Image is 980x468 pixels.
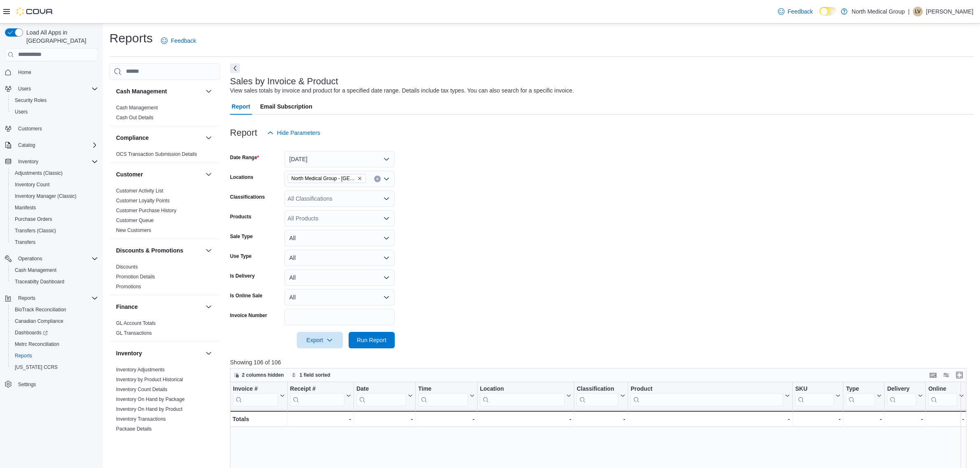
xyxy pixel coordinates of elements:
span: OCS Transaction Submission Details [116,151,197,158]
button: Catalog [2,139,101,151]
span: New Customers [116,227,151,234]
a: Security Roles [12,95,50,105]
button: Inventory [204,348,214,358]
span: Inventory Manager (Classic) [12,191,98,201]
span: Catalog [18,142,35,148]
span: Transfers (Classic) [12,226,98,236]
a: Inventory by Product Historical [116,377,183,382]
span: Run Report [357,336,386,344]
span: Customers [15,123,98,134]
button: Receipt # [290,385,351,406]
a: Purchase Orders [12,214,56,224]
span: Transfers [15,239,35,246]
button: Compliance [116,134,202,142]
a: GL Account Totals [116,320,156,326]
h1: Reports [109,30,153,46]
span: [US_STATE] CCRS [15,364,58,371]
div: Location [480,385,565,406]
div: SKU URL [795,385,834,406]
a: Canadian Compliance [12,316,67,326]
span: Inventory On Hand by Package [116,396,185,403]
span: Inventory Count Details [116,386,168,393]
button: Purchase Orders [8,213,101,225]
button: Date [356,385,413,406]
span: Customers [18,125,42,132]
a: Customer Activity List [116,188,163,194]
button: Clear input [374,176,381,182]
button: Metrc Reconciliation [8,338,101,350]
label: Is Online Sale [230,292,263,299]
p: [PERSON_NAME] [926,7,973,16]
span: Promotion Details [116,273,155,280]
div: Compliance [109,149,220,162]
button: Enter fullscreen [954,370,964,380]
button: Display options [941,370,951,380]
label: Use Type [230,253,251,259]
div: Customer [109,186,220,239]
div: Classification [577,385,619,393]
a: Dashboards [12,328,51,338]
h3: Compliance [116,134,149,142]
button: BioTrack Reconciliation [8,304,101,315]
span: Hide Parameters [277,129,320,137]
a: Cash Out Details [116,115,154,120]
button: Time [418,385,475,406]
span: Export [302,332,338,348]
button: Delivery [887,385,923,406]
a: Transfers [12,237,39,247]
button: Inventory [2,156,101,167]
a: Inventory Transactions [116,416,166,422]
button: Location [480,385,571,406]
div: - [795,414,840,424]
button: Canadian Compliance [8,315,101,327]
a: Inventory Manager (Classic) [12,191,80,201]
div: - [418,414,475,424]
span: Manifests [15,204,36,211]
a: Promotion Details [116,274,155,280]
span: Cash Management [12,265,98,275]
button: Invoice # [233,385,285,406]
label: Invoice Number [230,312,267,319]
span: Washington CCRS [12,362,98,372]
button: All [284,250,395,266]
span: Adjustments (Classic) [12,168,98,178]
span: Security Roles [15,97,47,104]
button: Users [2,83,101,95]
div: Leonard Volner [913,7,923,16]
span: Home [18,69,31,76]
a: Customer Queue [116,218,154,223]
button: Settings [2,378,101,390]
a: Customers [15,124,45,134]
span: Cash Management [15,267,56,273]
button: Customer [204,169,214,179]
span: Canadian Compliance [12,316,98,326]
button: Inventory [15,157,42,167]
div: - [480,414,571,424]
a: [US_STATE] CCRS [12,362,61,372]
button: All [284,269,395,286]
button: Next [230,63,240,73]
span: Reports [18,295,35,301]
span: 2 columns hidden [242,372,284,378]
span: Users [15,84,98,94]
span: Users [18,86,31,92]
span: Operations [18,255,42,262]
span: Customer Loyalty Points [116,197,170,204]
div: - [928,414,964,424]
a: Adjustments (Classic) [12,168,66,178]
div: Invoice # [233,385,278,406]
h3: Customer [116,170,143,178]
button: Traceabilty Dashboard [8,276,101,287]
span: Users [12,107,98,117]
span: Inventory On Hand by Product [116,406,182,412]
a: Home [15,67,35,77]
button: Run Report [349,332,395,348]
span: Catalog [15,140,98,150]
button: Open list of options [383,176,390,182]
div: Cash Management [109,103,220,126]
div: Type [846,385,875,406]
button: Compliance [204,133,214,143]
span: Inventory Manager (Classic) [15,193,77,199]
span: Customer Queue [116,217,154,224]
